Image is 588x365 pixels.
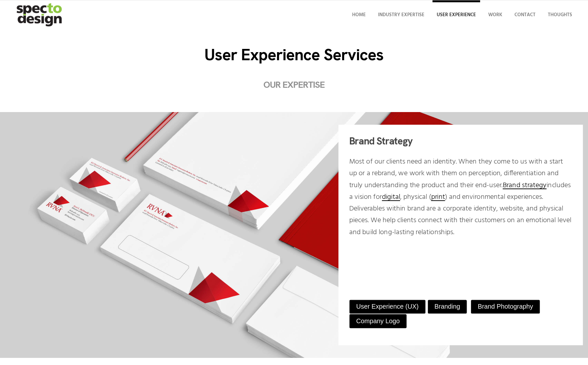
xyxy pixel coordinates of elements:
img: specto-logo-2020 [12,0,68,29]
a: Brand strategy [503,179,547,191]
a: Work [484,0,506,29]
a: Industry Expertise [374,0,429,29]
a: User Experience (UX) [349,300,426,314]
a: print [431,191,445,203]
a: User Experience [432,0,480,29]
a: Branding [427,300,467,314]
span: Contact [514,11,536,19]
a: Company Logo [349,314,407,328]
span: Work [488,11,502,19]
p: Most of our clients need an identity. When they come to us with a start up or a rebrand, we work ... [349,156,572,238]
h2: Brand Strategy [349,135,572,146]
a: Thoughts [544,0,576,29]
a: Brand Photography [471,300,540,314]
a: digital [382,191,400,203]
span: Industry Expertise [378,11,424,19]
a: Contact [510,0,540,29]
span: Home [352,11,366,19]
span: Thoughts [548,11,572,19]
a: Home [348,0,370,29]
h2: Our Expertise [134,80,454,90]
h1: User Experience Services [16,46,572,63]
span: User Experience [437,11,476,19]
